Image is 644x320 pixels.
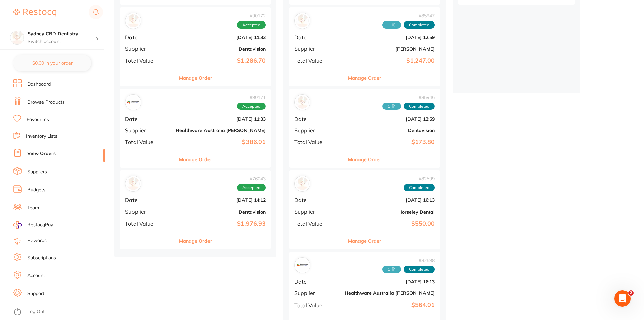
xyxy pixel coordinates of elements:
b: [DATE] 11:33 [176,35,266,40]
span: Supplier [125,209,170,215]
a: Rewards [27,237,47,244]
img: Sydney CBD Dentistry [10,31,24,44]
span: Accepted [237,21,266,29]
span: Total Value [294,221,339,227]
span: Date [125,197,170,203]
span: # 85947 [382,13,435,18]
span: Completed [404,21,435,29]
b: Horseley Dental [345,209,435,215]
button: Manage Order [179,151,212,168]
img: Restocq Logo [13,9,56,17]
span: # 82598 [382,258,435,263]
b: [DATE] 12:59 [345,116,435,122]
span: RestocqPay [27,222,53,228]
span: Supplier [294,46,339,52]
h4: Sydney CBD Dentistry [28,31,96,37]
span: Total Value [294,302,339,308]
img: Henry Schein Halas [296,14,309,27]
a: Restocq Logo [13,5,56,20]
span: Supplier [294,209,339,215]
img: Dentavision [296,96,309,109]
span: Total Value [125,58,170,64]
span: Date [125,34,170,40]
b: $1,247.00 [345,57,435,64]
img: Healthware Australia Ridley [127,96,140,109]
img: Dentavision [127,14,140,27]
b: [DATE] 12:59 [345,35,435,40]
span: # 85946 [382,95,435,100]
a: Favourites [27,116,49,123]
span: Total Value [294,139,339,145]
b: [DATE] 16:13 [345,197,435,203]
button: Manage Order [179,70,212,86]
b: $386.01 [176,139,266,146]
b: Healthware Australia [PERSON_NAME] [345,290,435,296]
button: Manage Order [348,151,381,168]
span: Supplier [294,127,339,133]
span: Accepted [237,184,266,191]
span: Date [125,116,170,122]
div: Dentavision#90172AcceptedDate[DATE] 11:33SupplierDentavisionTotal Value$1,286.70Manage Order [120,7,271,86]
span: Supplier [125,127,170,133]
span: # 76043 [237,176,266,181]
button: Manage Order [348,70,381,86]
span: Completed [404,184,435,191]
b: $564.01 [345,302,435,309]
a: View Orders [27,150,56,157]
b: Dentavision [345,128,435,133]
span: Date [294,279,339,285]
span: # 90172 [237,13,266,18]
b: Dentavision [176,209,266,215]
b: $1,976.93 [176,220,266,227]
button: $0.00 in your order [13,55,91,71]
b: [PERSON_NAME] [345,46,435,52]
a: Team [27,204,39,211]
span: # 90171 [237,95,266,100]
span: 2 [628,290,634,296]
b: [DATE] 16:13 [345,279,435,284]
a: Budgets [27,187,45,193]
a: Log Out [27,308,45,315]
iframe: Intercom live chat [614,290,631,307]
span: Date [294,197,339,203]
b: Healthware Australia [PERSON_NAME] [176,128,266,133]
a: Subscriptions [27,255,56,261]
span: # 82599 [404,176,435,181]
b: [DATE] 11:33 [176,116,266,122]
span: Received [382,103,401,110]
span: Total Value [125,221,170,227]
span: Accepted [237,103,266,110]
a: Support [27,290,44,297]
a: Suppliers [27,169,47,175]
span: Total Value [125,139,170,145]
a: Inventory Lists [26,133,58,140]
a: Browse Products [27,99,65,106]
span: Completed [404,266,435,273]
b: [DATE] 14:12 [176,197,266,203]
span: Completed [404,103,435,110]
button: Manage Order [179,233,212,249]
b: $173.80 [345,139,435,146]
span: Received [382,266,401,273]
span: Received [382,21,401,29]
img: Dentavision [127,177,140,190]
span: Date [294,116,339,122]
img: RestocqPay [13,221,22,229]
div: Dentavision#76043AcceptedDate[DATE] 14:12SupplierDentavisionTotal Value$1,976.93Manage Order [120,170,271,249]
a: Account [27,272,45,279]
b: $1,286.70 [176,57,266,64]
div: Healthware Australia Ridley#90171AcceptedDate[DATE] 11:33SupplierHealthware Australia [PERSON_NAM... [120,89,271,168]
span: Supplier [294,290,339,296]
img: Healthware Australia Ridley [296,259,309,272]
button: Log Out [13,307,103,317]
b: $550.00 [345,220,435,227]
a: Dashboard [27,81,51,88]
span: Supplier [125,46,170,52]
button: Manage Order [348,233,381,249]
a: RestocqPay [13,221,53,229]
b: Dentavision [176,46,266,52]
img: Horseley Dental [296,177,309,190]
p: Switch account [28,38,96,45]
span: Date [294,34,339,40]
span: Total Value [294,58,339,64]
